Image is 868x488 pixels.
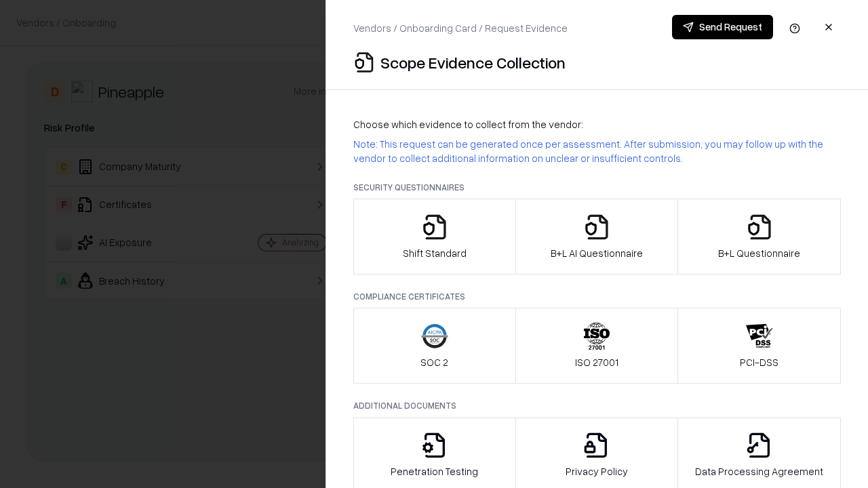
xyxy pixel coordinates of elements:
p: Choose which evidence to collect from the vendor: [353,117,841,131]
p: Additional Documents [353,400,841,411]
p: B+L AI Questionnaire [551,246,643,260]
button: B+L Questionnaire [677,199,841,274]
p: Vendors / Onboarding Card / Request Evidence [353,21,568,35]
p: Privacy Policy [566,464,628,479]
p: Penetration Testing [391,464,478,479]
p: Compliance Certificates [353,291,841,302]
p: Note: This request can be generated once per assessment. After submission, you may follow up with... [353,137,841,165]
button: PCI-DSS [677,308,841,384]
button: ISO 27001 [515,308,679,384]
button: Shift Standard [353,199,516,274]
p: Shift Standard [403,246,467,260]
p: Security Questionnaires [353,182,841,193]
button: SOC 2 [353,308,516,384]
button: Send Request [672,15,773,39]
p: Data Processing Agreement [695,464,823,479]
p: SOC 2 [420,355,448,369]
p: B+L Questionnaire [718,246,800,260]
p: ISO 27001 [575,355,618,369]
p: PCI-DSS [740,355,778,369]
button: B+L AI Questionnaire [515,199,679,274]
p: Scope Evidence Collection [380,52,566,73]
